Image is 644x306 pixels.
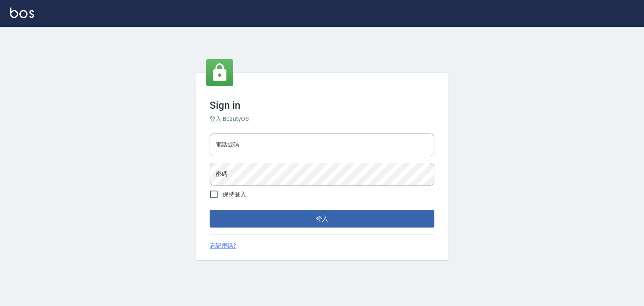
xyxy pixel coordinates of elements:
h6: 登入 BeautyOS [210,115,434,123]
a: 忘記密碼? [210,241,236,250]
span: 保持登入 [223,190,246,199]
h3: Sign in [210,99,434,111]
button: 登入 [210,210,434,228]
img: Logo [10,8,34,18]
